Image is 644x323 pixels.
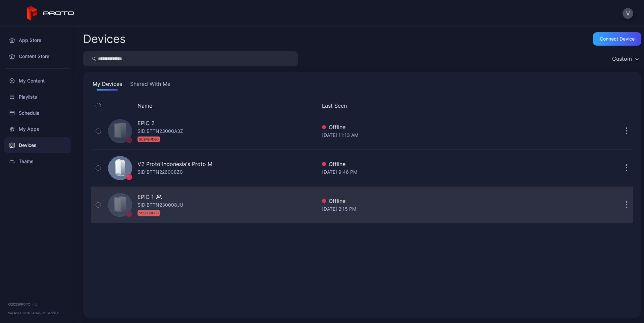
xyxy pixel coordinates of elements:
[593,32,641,46] button: Connect device
[138,119,155,127] div: EPIC 2
[31,311,59,315] a: Terms Of Service
[8,311,31,315] span: Version 1.12.0 •
[609,51,641,66] button: Custom
[4,32,71,48] a: App Store
[138,201,183,217] div: SID: BTTN230008JU
[4,89,71,105] a: Playlists
[91,80,123,91] button: My Devices
[4,137,71,153] a: Devices
[138,102,152,110] button: Name
[322,205,549,213] div: [DATE] 2:15 PM
[4,105,71,121] a: Schedule
[138,168,183,176] div: SID: BTTN226008Z0
[4,48,71,64] a: Content Store
[322,131,549,139] div: [DATE] 11:13 AM
[138,127,183,143] div: SID: BTTN23000A3Z
[4,153,71,169] a: Teams
[4,121,71,137] a: My Apps
[600,36,635,42] div: Connect device
[551,102,612,110] div: Update Device
[322,102,546,110] button: Last Seen
[322,197,549,205] div: Offline
[129,80,172,91] button: Shared With Me
[138,137,160,142] div: SUSPENDED
[322,168,549,176] div: [DATE] 9:46 PM
[612,55,632,62] div: Custom
[138,160,212,168] div: V2 Proto Indonesia's Proto M
[8,302,67,307] div: © 2025 PROTO, Inc.
[138,193,154,201] div: EPIC 1
[322,123,549,131] div: Offline
[322,160,549,168] div: Offline
[623,8,633,19] button: V
[4,73,71,89] a: My Content
[138,210,160,216] div: SUSPENDED
[620,102,633,110] div: Options
[83,33,126,45] h2: Devices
